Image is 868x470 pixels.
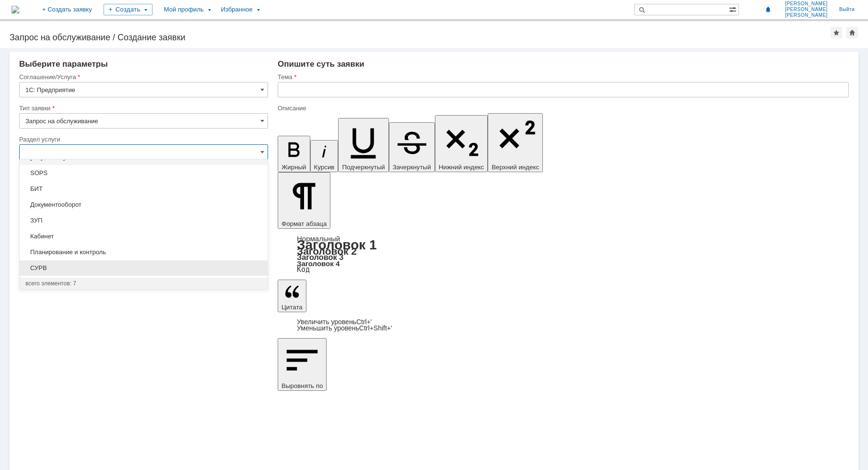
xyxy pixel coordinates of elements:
[492,164,539,171] span: Верхний индекс
[12,6,19,13] img: logo
[19,105,266,111] div: Тип заявки
[389,122,435,172] button: Зачеркнутый
[278,280,306,312] button: Цитата
[12,6,19,13] a: Перейти на домашнюю страницу
[297,318,372,326] a: Increase
[297,324,392,332] a: Decrease
[278,105,847,111] div: Описание
[297,253,343,261] a: Заголовок 3
[278,338,327,391] button: Выровнять по
[729,4,739,13] span: Расширенный поиск
[831,27,842,38] div: Добавить в избранное
[282,220,327,227] span: Формат абзаца
[19,59,108,69] span: Выберите параметры
[359,324,392,332] span: Ctrl+Shift+'
[25,185,262,193] span: БИТ
[278,319,849,331] div: Цитата
[297,259,340,268] a: Заголовок 4
[278,235,849,273] div: Формат абзаца
[297,235,340,243] a: Нормальный
[282,164,306,171] span: Жирный
[435,115,488,172] button: Нижний индекс
[25,233,262,240] span: Кабинет
[282,382,323,389] span: Выровнять по
[297,246,357,257] a: Заголовок 2
[785,1,828,7] span: [PERSON_NAME]
[25,201,262,209] span: Документооборот
[314,164,335,171] span: Курсив
[785,7,828,12] span: [PERSON_NAME]
[846,27,858,38] div: Сделать домашней страницей
[342,164,385,171] span: Подчеркнутый
[282,304,303,311] span: Цитата
[278,136,310,172] button: Жирный
[297,265,310,274] a: Код
[297,237,377,252] a: Заголовок 1
[488,113,543,172] button: Верхний индекс
[393,164,431,171] span: Зачеркнутый
[25,217,262,224] span: ЗУП
[278,59,364,69] span: Опишите суть заявки
[25,169,262,177] span: SOPS
[338,118,388,172] button: Подчеркнутый
[19,136,266,142] div: Раздел услуги
[785,12,828,18] span: [PERSON_NAME]
[278,74,847,80] div: Тема
[10,33,831,42] div: Запрос на обслуживание / Создание заявки
[25,264,262,272] span: СУРВ
[278,172,330,229] button: Формат абзаца
[19,74,266,80] div: Соглашение/Услуга
[104,4,152,15] div: Создать
[25,248,262,256] span: Планирование и контроль
[356,318,372,326] span: Ctrl+'
[310,140,339,172] button: Курсив
[25,280,262,287] div: всего элементов: 7
[439,164,484,171] span: Нижний индекс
